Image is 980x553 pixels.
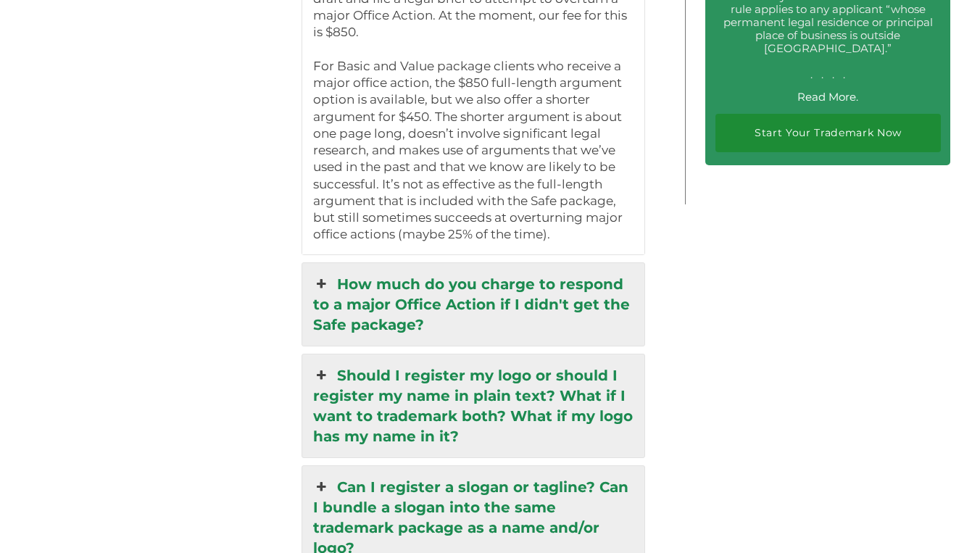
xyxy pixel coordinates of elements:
a: How much do you charge to respond to a major Office Action if I didn't get the Safe package? [302,263,644,346]
a: Start Your Trademark Now [715,114,941,152]
a: Should I register my logo or should I register my name in plain text? What if I want to trademark... [302,354,644,457]
a: Read More. [797,90,858,104]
